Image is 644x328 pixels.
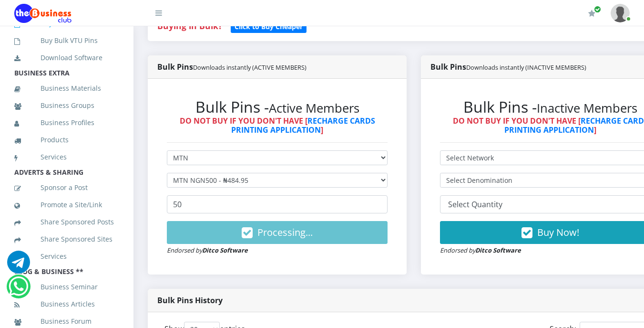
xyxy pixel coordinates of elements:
strong: Bulk Pins History [157,295,223,306]
a: Business Groups [14,95,119,116]
a: Products [14,129,119,151]
strong: Bulk Pins [157,62,307,72]
a: Download Software [14,47,119,69]
strong: Ditco Software [475,246,521,254]
strong: Bulk Pins [430,62,586,72]
a: Buy Bulk VTU Pins [14,30,119,52]
a: Promote a Site/Link [14,194,119,216]
input: Enter Quantity [167,195,388,213]
span: Buy Now! [537,226,579,239]
a: Chat for support [7,258,30,274]
a: Business Seminar [14,276,119,298]
img: Logo [14,4,72,23]
a: Share Sponsored Sites [14,228,119,250]
a: Business Profiles [14,112,119,134]
a: Click to Buy Cheaper [231,20,307,32]
small: Downloads instantly (ACTIVE MEMBERS) [193,63,307,72]
a: Chat for support [9,282,28,298]
i: Renew/Upgrade Subscription [588,10,595,17]
h2: Bulk Pins - [167,98,388,116]
a: Services [14,245,119,267]
span: Processing... [257,226,313,239]
span: Renew/Upgrade Subscription [594,6,601,13]
a: RECHARGE CARDS PRINTING APPLICATION [231,116,375,135]
a: Business Materials [14,77,119,99]
img: User [611,4,630,22]
strong: Ditco Software [202,246,248,254]
a: Sponsor a Post [14,177,119,199]
a: Services [14,146,119,168]
small: Inactive Members [537,100,637,116]
button: Processing... [167,221,388,244]
small: Active Members [269,100,359,116]
small: Endorsed by [440,246,521,254]
strong: DO NOT BUY IF YOU DON'T HAVE [ ] [180,116,375,135]
a: Share Sponsored Posts [14,211,119,233]
small: Downloads instantly (INACTIVE MEMBERS) [466,63,586,72]
a: Business Articles [14,293,119,315]
small: Endorsed by [167,246,248,254]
